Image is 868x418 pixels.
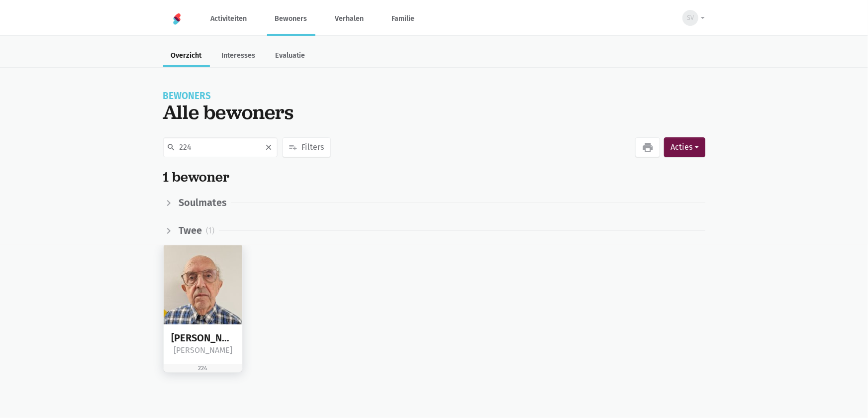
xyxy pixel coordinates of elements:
[268,46,313,67] a: Evaluatie
[163,137,278,157] input: Zoek (naam of kamer)
[163,169,230,185] h3: 1 bewoner
[164,245,243,324] img: bewoner afbeelding
[327,2,372,35] a: Verhalen
[171,13,183,25] img: Home
[206,226,215,235] small: (1)
[203,2,255,35] a: Activiteiten
[163,225,175,237] i: chevron_right
[163,46,210,67] a: Overzicht
[167,143,176,152] i: search
[267,2,315,35] a: Bewoners
[635,137,660,157] a: print
[163,197,227,209] a: chevron_right Soulmates
[289,143,298,152] i: playlist_add
[265,143,274,152] i: close
[676,6,705,29] button: SV
[687,13,694,23] span: SV
[163,245,243,373] a: bewoner afbeelding [PERSON_NAME] [PERSON_NAME] 224
[163,197,175,209] i: chevron_right
[172,344,235,357] div: [PERSON_NAME]
[283,137,331,157] button: playlist_addFilters
[664,137,705,157] button: Acties
[642,141,654,153] i: print
[163,225,215,237] a: chevron_right Twee(1)
[384,2,423,35] a: Familie
[163,92,705,101] div: Bewoners
[214,46,264,67] a: Interesses
[164,364,243,372] div: 224
[172,332,235,344] div: [PERSON_NAME]
[163,101,705,123] div: Alle bewoners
